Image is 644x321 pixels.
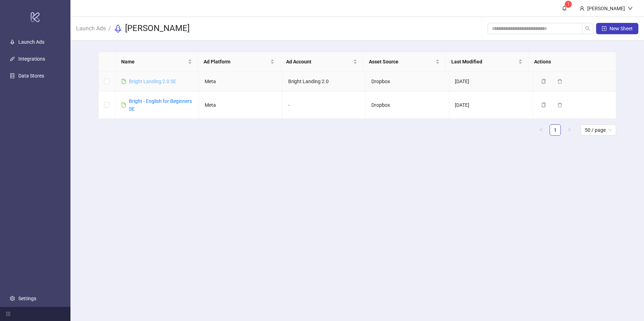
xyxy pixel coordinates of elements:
span: file [121,79,126,84]
span: copy [541,103,546,107]
span: bell [562,6,567,11]
span: Asset Source [369,58,434,66]
button: New Sheet [596,23,638,34]
th: Last Modified [446,52,528,72]
a: Launch Ads [18,39,44,45]
a: Bright - English for Beginners SE [129,98,192,112]
span: file [121,103,126,107]
td: Bright Landing 2.0 [283,72,366,92]
a: Launch Ads [75,24,107,32]
span: menu-fold [6,311,11,316]
span: rocket [114,24,122,33]
span: down [628,6,633,11]
sup: 1 [565,1,572,8]
th: Asset Source [363,52,446,72]
td: Meta [199,72,283,92]
button: left [535,124,547,136]
th: Actions [528,52,611,72]
div: [PERSON_NAME] [584,5,628,12]
span: left [539,128,543,132]
a: Data Stores [18,73,44,79]
h3: [PERSON_NAME] [125,23,190,34]
td: Dropbox [366,92,449,119]
a: Bright Landing 2.0 SE [129,79,176,84]
span: delete [557,103,562,107]
span: plus-square [602,26,607,31]
span: New Sheet [609,26,633,31]
th: Ad Platform [198,52,280,72]
span: 1 [567,2,570,7]
span: Name [121,58,186,66]
li: Previous Page [535,124,547,136]
td: [DATE] [449,72,533,92]
a: Settings [18,296,36,301]
th: Name [116,52,198,72]
span: delete [557,79,562,84]
span: 50 / page [585,125,612,135]
span: Ad Platform [204,58,269,66]
div: Page Size [581,124,616,136]
td: Dropbox [366,72,449,92]
span: search [585,26,590,31]
span: user [580,6,584,11]
span: right [567,128,571,132]
td: - [283,92,366,119]
span: Last Modified [451,58,516,66]
td: [DATE] [449,92,533,119]
li: / [109,23,111,34]
td: Meta [199,92,283,119]
button: right [564,124,575,136]
span: copy [541,79,546,84]
span: Ad Account [286,58,351,66]
li: Next Page [564,124,575,136]
li: 1 [550,124,561,136]
a: 1 [550,125,561,135]
a: Integrations [18,56,45,62]
th: Ad Account [280,52,363,72]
